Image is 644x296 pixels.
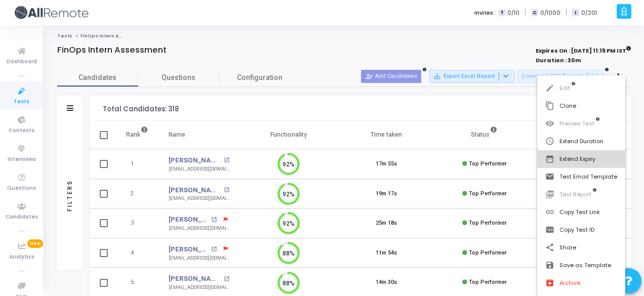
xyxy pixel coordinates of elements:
[545,101,555,111] mat-icon: content_copy
[537,221,625,239] button: Copy Test ID
[537,115,625,133] button: Preview Test
[545,172,555,182] mat-icon: email
[545,137,555,147] mat-icon: schedule
[537,274,625,292] button: Archive
[537,203,625,221] button: Copy Test Link
[537,186,625,203] button: Test Report
[537,150,625,168] button: Extend Expiry
[545,261,555,271] mat-icon: save
[545,243,555,253] mat-icon: share
[537,168,625,186] button: Test Email Template
[545,154,555,164] mat-icon: date_range
[537,133,625,150] button: Extend Duration
[545,207,555,218] mat-icon: link
[537,257,625,274] button: Save as Template
[537,79,625,97] button: Edit
[545,225,555,235] mat-icon: pin
[545,278,555,288] mat-icon: archive
[537,239,625,257] button: Share
[537,97,625,115] button: Clone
